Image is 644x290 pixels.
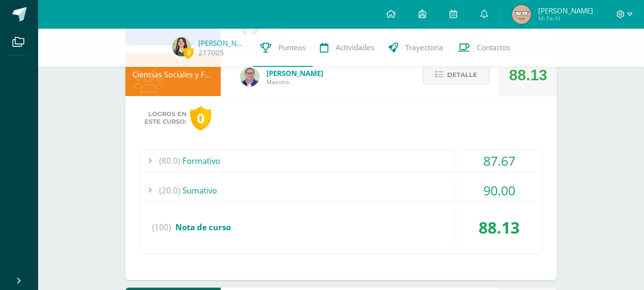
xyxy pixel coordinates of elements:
span: Punteos [278,43,306,53]
a: Actividades [313,29,381,67]
span: Contactos [477,43,510,53]
img: 6a14ada82c720ff23d4067649101bdce.png [172,37,191,56]
img: 71f96e2616eca63d647a955b9c55e1b9.png [512,5,531,24]
div: Formativo [140,150,542,172]
div: 87.67 [456,150,542,172]
span: Actividades [336,43,374,53]
span: (100) [152,209,171,246]
span: Mi Perfil [538,14,593,22]
div: 88.13 [456,209,542,246]
button: Detalle [423,65,490,85]
div: Ciencias Sociales y Formación Ciudadana 4 [125,53,221,96]
span: [PERSON_NAME] [538,6,593,15]
div: 88.13 [509,54,547,97]
span: Maestro [266,78,323,86]
a: Trayectoria [381,29,450,67]
div: 90.00 [456,180,542,201]
div: 0 [190,106,211,130]
span: [PERSON_NAME] [266,68,323,78]
a: Punteos [253,29,313,67]
a: [PERSON_NAME] [198,38,246,48]
img: c1c1b07ef08c5b34f56a5eb7b3c08b85.png [240,67,259,86]
a: 217005 [198,48,224,58]
div: Sumativo [140,180,542,201]
span: (20.0) [159,180,180,201]
a: Contactos [450,29,517,67]
span: 3 [183,46,194,58]
span: Detalle [447,66,477,84]
span: Trayectoria [405,43,443,53]
span: Logros en este curso: [144,110,186,126]
span: (80.0) [159,150,180,172]
span: Nota de curso [175,222,231,233]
